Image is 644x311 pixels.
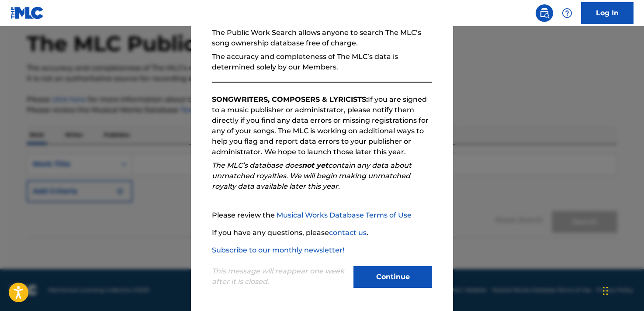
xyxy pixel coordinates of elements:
a: contact us [329,228,367,237]
a: Public Search [536,4,553,22]
div: Help [558,4,576,22]
a: Log In [581,2,634,24]
img: search [539,8,550,18]
p: If you are signed to a music publisher or administrator, please notify them directly if you find ... [212,94,432,157]
button: Continue [353,266,432,288]
a: Musical Works Database Terms of Use [277,211,412,219]
p: This message will reappear one week after it is closed. [212,266,348,287]
img: MLC Logo [10,7,44,19]
p: If you have any questions, please . [212,228,432,238]
a: Subscribe to our monthly newsletter! [212,246,344,254]
p: The Public Work Search allows anyone to search The MLC’s song ownership database free of charge. [212,28,432,48]
strong: not yet [302,161,328,169]
em: The MLC’s database does contain any data about unmatched royalties. We will begin making unmatche... [212,161,412,190]
strong: SONGWRITERS, COMPOSERS & LYRICISTS: [212,95,368,104]
iframe: Chat Widget [600,269,644,311]
p: The accuracy and completeness of The MLC’s data is determined solely by our Members. [212,52,432,73]
img: help [562,8,572,18]
div: Drag [603,278,608,304]
p: Please review the [212,210,432,221]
